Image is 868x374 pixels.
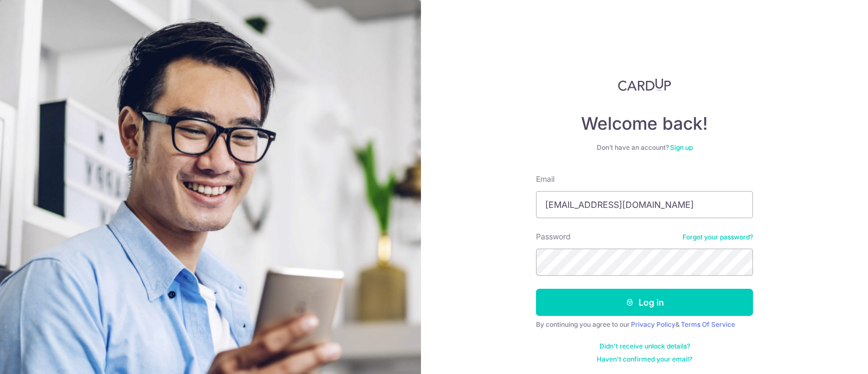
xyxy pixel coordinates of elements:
div: By continuing you agree to our & [536,320,753,329]
div: Don’t have an account? [536,143,753,152]
label: Password [536,231,571,242]
a: Didn't receive unlock details? [599,342,690,351]
a: Sign up [670,143,693,151]
h4: Welcome back! [536,113,753,135]
img: CardUp Logo [618,78,671,91]
button: Log in [536,289,753,316]
a: Privacy Policy [631,320,675,328]
a: Terms Of Service [681,320,735,328]
a: Forgot your password? [682,233,753,242]
label: Email [536,174,554,185]
input: Enter your Email [536,191,753,218]
a: Haven't confirmed your email? [597,355,692,364]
